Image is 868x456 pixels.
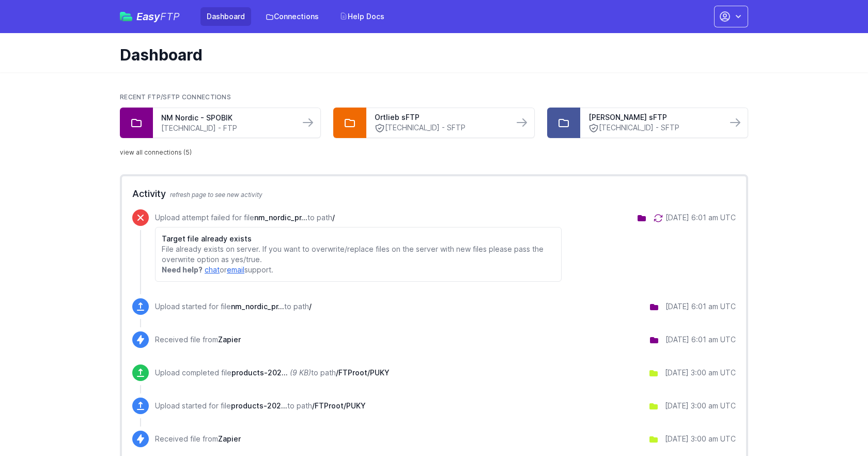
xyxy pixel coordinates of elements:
[665,212,736,223] div: [DATE] 6:01 am UTC
[120,45,740,64] h1: Dashboard
[155,401,366,411] p: Upload started for file to path
[588,112,719,123] a: [PERSON_NAME] sFTP
[155,335,241,345] p: Received file from
[155,212,562,223] p: Upload attempt failed for file to path
[205,265,220,274] a: chat
[231,368,288,377] span: products-2025-09-23T05:00:03+02:00.csv
[332,213,335,222] span: /
[200,7,251,26] a: Dashboard
[231,302,284,311] span: nm_nordic_products_csv_spobik.xlsx
[290,368,311,377] i: (9 KB)
[588,123,719,133] a: [TECHNICAL_ID] - SFTP
[155,301,312,312] p: Upload started for file to path
[309,302,312,311] span: /
[162,244,555,265] p: File already exists on server. If you want to overwrite/replace files on the server with new file...
[120,93,748,101] h2: Recent FTP/SFTP Connections
[132,187,736,201] h2: Activity
[312,401,366,410] span: /FTProot/PUKY
[254,213,307,222] span: nm_nordic_products_csv_spobik.xlsx
[162,265,555,275] p: or support.
[231,401,287,410] span: products-2025-09-23T05:00:03+02:00.csv
[160,10,180,23] span: FTP
[136,11,180,22] span: Easy
[218,434,241,443] span: Zapier
[665,368,736,378] div: [DATE] 3:00 am UTC
[336,368,390,377] span: /FTProot/PUKY
[375,112,505,123] a: Ortlieb sFTP
[665,401,736,411] div: [DATE] 3:00 am UTC
[120,11,180,22] a: EasyFTP
[665,434,736,444] div: [DATE] 3:00 am UTC
[227,265,244,274] a: email
[162,234,555,244] h6: Target file already exists
[120,12,132,21] img: easyftp_logo.png
[161,123,291,133] a: [TECHNICAL_ID] - FTP
[120,148,192,157] a: view all connections (5)
[333,7,391,26] a: Help Docs
[375,123,505,133] a: [TECHNICAL_ID] - SFTP
[218,335,241,344] span: Zapier
[259,7,325,26] a: Connections
[665,301,736,312] div: [DATE] 6:01 am UTC
[155,434,241,444] p: Received file from
[162,265,203,274] strong: Need help?
[161,113,291,123] a: NM Nordic - SPOBIK
[170,191,262,199] span: refresh page to see new activity
[155,368,390,378] p: Upload completed file to path
[665,335,736,345] div: [DATE] 6:01 am UTC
